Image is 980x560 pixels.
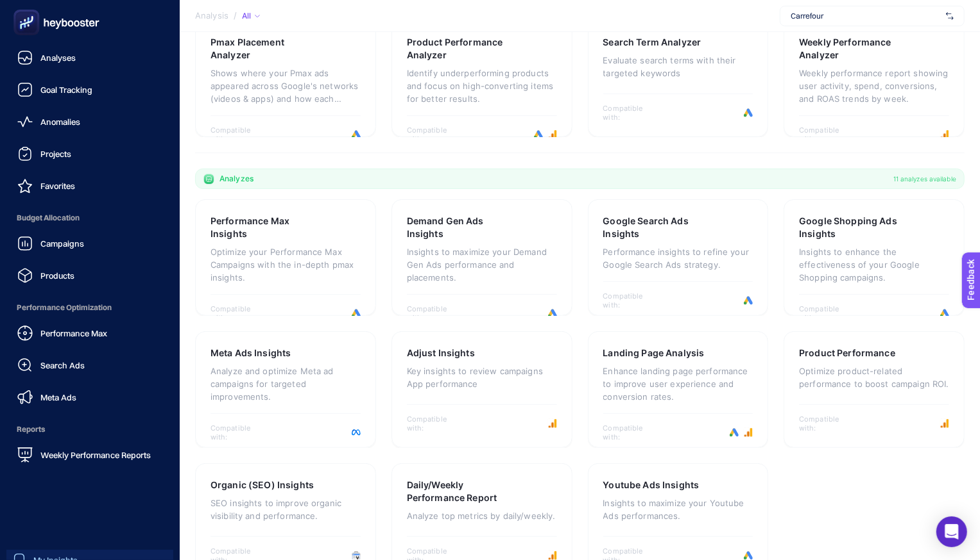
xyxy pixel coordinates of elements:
span: Reports [10,416,169,442]
a: Weekly Performance AnalyzerWeekly performance report showing user activity, spend, conversions, a... [784,21,965,137]
a: Analyses [10,45,169,70]
p: Identify underperforming products and focus on high-converting items for better results. [407,67,557,105]
span: Products [40,270,74,281]
h3: Daily/Weekly Performance Report [407,479,519,504]
p: Insights to maximize your Demand Gen Ads performance and placements. [407,245,557,284]
p: Analyze and optimize Meta ad campaigns for targeted improvements. [211,365,361,403]
span: Meta Ads [40,392,76,402]
span: Projects [40,149,71,159]
h3: Google Search Ads Insights [603,215,714,240]
div: All [242,11,260,21]
span: Budget Allocation [10,205,169,231]
span: Compatible with: [407,126,465,144]
p: Enhance landing page performance to improve user experience and conversion rates. [603,365,753,403]
p: Weekly performance report showing user activity, spend, conversions, and ROAS trends by week. [799,67,949,105]
a: Google Shopping Ads InsightsInsights to enhance the effectiveness of your Google Shopping campaig... [784,199,965,316]
a: Pmax Placement AnalyzerShows where your Pmax ads appeared across Google's networks (videos & apps... [195,21,376,137]
p: Optimize product-related performance to boost campaign ROI. [799,365,949,390]
span: Compatible with: [799,126,857,144]
h3: Pmax Placement Analyzer [211,36,320,62]
a: Goal Tracking [10,77,169,103]
span: Compatible with: [603,424,661,441]
a: Demand Gen Ads InsightsInsights to maximize your Demand Gen Ads performance and placements.Compat... [391,199,572,316]
span: Favorites [40,181,75,191]
span: Compatible with: [603,292,661,309]
a: Performance Max InsightsOptimize your Performance Max Campaigns with the in-depth pmax insights.C... [195,199,376,316]
span: Compatible with: [799,304,857,322]
a: Product PerformanceOptimize product-related performance to boost campaign ROI.Compatible with: [784,331,965,448]
h3: Landing Page Analysis [603,347,705,359]
p: Evaluate search terms with their targeted keywords [603,54,753,79]
h3: Product Performance Analyzer [407,36,518,62]
h3: Search Term Analyzer [603,36,701,49]
a: Products [10,263,169,288]
h3: Meta Ads Insights [211,347,291,359]
p: Shows where your Pmax ads appeared across Google's networks (videos & apps) and how each placemen... [211,67,361,105]
p: Key insights to review campaigns App performance [407,365,557,390]
span: Compatible with: [407,415,465,432]
a: Weekly Performance Reports [10,442,169,468]
span: Weekly Performance Reports [40,450,151,460]
span: Search Ads [40,360,85,370]
h3: Google Shopping Ads Insights [799,215,910,240]
span: / [234,10,237,21]
h3: Organic (SEO) Insights [211,479,314,491]
h3: Weekly Performance Analyzer [799,36,910,62]
h3: Performance Max Insights [211,215,320,240]
span: Analyzes [219,174,254,184]
a: Campaigns [10,231,169,256]
span: Campaigns [40,238,84,249]
span: 11 analyzes available [893,174,956,184]
h3: Adjust Insights [407,347,475,359]
span: Anomalies [40,117,80,127]
span: Compatible with: [211,126,268,144]
a: Performance Max [10,320,169,346]
a: Product Performance AnalyzerIdentify underperforming products and focus on high-converting items ... [391,21,572,137]
span: Compatible with: [603,104,661,122]
span: Compatible with: [407,304,465,322]
div: Open Intercom Messenger [936,516,967,547]
h3: Youtube Ads Insights [603,479,700,491]
a: Favorites [10,173,169,199]
p: Insights to enhance the effectiveness of your Google Shopping campaigns. [799,245,949,284]
p: SEO insights to improve organic visibility and performance. [211,497,361,522]
span: Carrefour [791,11,941,21]
h3: Demand Gen Ads Insights [407,215,517,240]
span: Performance Optimization [10,295,169,320]
span: Feedback [8,4,49,14]
span: Compatible with: [211,304,268,322]
a: Search Ads [10,352,169,378]
span: Compatible with: [211,424,268,441]
span: Analyses [40,53,76,63]
a: Meta Ads InsightsAnalyze and optimize Meta ad campaigns for targeted improvements.Compatible with: [195,331,376,448]
a: Search Term AnalyzerEvaluate search terms with their targeted keywordsCompatible with: [588,21,769,137]
p: Insights to maximize your Youtube Ads performances. [603,497,753,522]
p: Optimize your Performance Max Campaigns with the in-depth pmax insights. [211,245,361,284]
span: Performance Max [40,328,107,338]
span: Goal Tracking [40,85,92,95]
span: Analysis [195,11,228,21]
a: Adjust InsightsKey insights to review campaigns App performanceCompatible with: [391,331,572,448]
a: Projects [10,141,169,167]
h3: Product Performance [799,347,895,359]
a: Anomalies [10,109,169,135]
a: Meta Ads [10,384,169,410]
a: Landing Page AnalysisEnhance landing page performance to improve user experience and conversion r... [588,331,769,448]
img: svg%3e [946,10,954,22]
span: Compatible with: [799,415,857,432]
p: Performance insights to refine your Google Search Ads strategy. [603,245,753,271]
a: Google Search Ads InsightsPerformance insights to refine your Google Search Ads strategy.Compatib... [588,199,769,316]
p: Analyze top metrics by daily/weekly. [407,509,557,522]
